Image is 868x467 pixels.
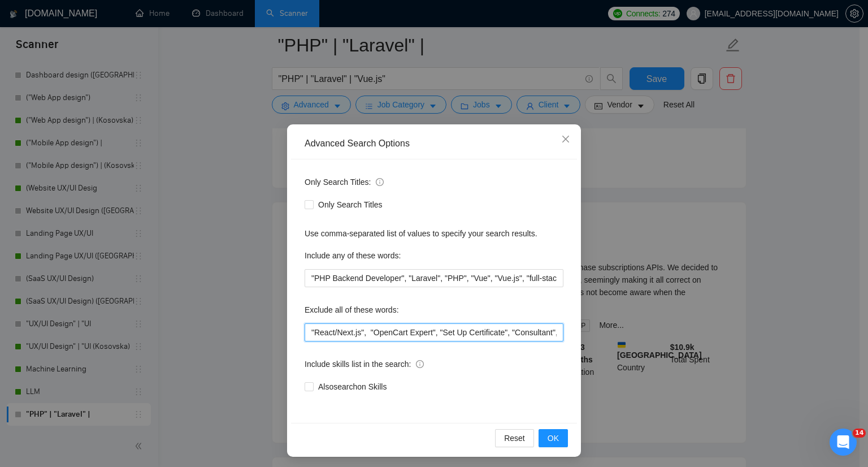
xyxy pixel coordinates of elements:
button: Reset [495,429,534,447]
span: info-circle [416,360,424,368]
button: Close [550,124,581,155]
span: close [561,135,570,144]
button: OK [539,429,568,447]
span: 14 [853,429,866,438]
span: Only Search Titles [314,198,387,211]
span: Reset [504,432,525,444]
span: Only Search Titles: [305,176,384,188]
span: OK [548,432,559,444]
label: Exclude all of these words: [305,301,399,319]
span: info-circle [376,178,384,186]
div: Use comma-separated list of values to specify your search results. [305,227,563,240]
span: Include skills list in the search: [305,358,424,370]
span: Also search on Skills [314,380,391,393]
label: Include any of these words: [305,247,401,265]
div: Advanced Search Options [305,137,563,150]
iframe: Intercom live chat [830,429,857,456]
